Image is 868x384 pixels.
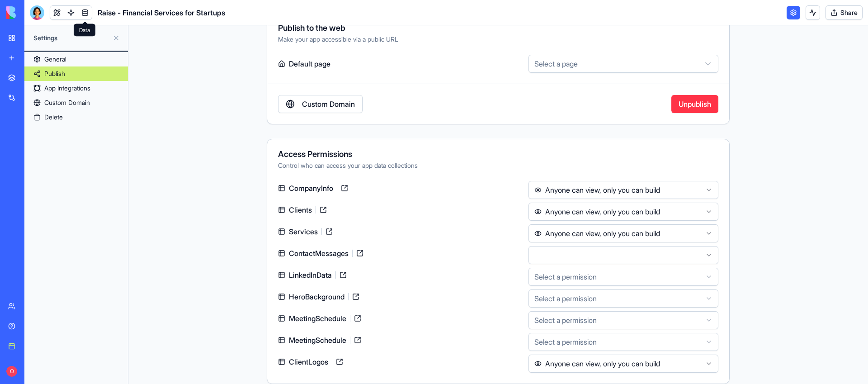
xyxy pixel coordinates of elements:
label: Default page [278,55,525,73]
span: LinkedInData [285,270,335,280]
span: CompanyInfo [285,183,337,194]
span: Settings [33,33,109,43]
a: Publish [24,66,128,81]
div: Make your app accessible via a public URL [278,35,718,44]
a: Delete [24,110,128,124]
span: Clients [285,204,316,215]
a: General [24,52,128,66]
div: Access Permissions [278,150,718,158]
button: Share [826,5,863,20]
span: HeroBackground [285,291,348,302]
div: Control who can access your app data collections [278,161,718,170]
span: ClientLogos [285,356,332,367]
a: Custom Domain [24,95,128,110]
a: Custom Domain [278,95,363,113]
div: Publish to the web [278,24,718,32]
div: Data [74,24,95,37]
h1: Raise - Financial Services for Startups [98,7,225,18]
a: App Integrations [24,81,128,95]
span: Services [285,226,321,237]
img: logo [6,6,62,19]
span: MeetingSchedule [285,335,350,346]
button: Unpublish [671,95,718,113]
span: O [6,366,17,377]
span: ContactMessages [285,248,352,259]
span: MeetingSchedule [285,313,350,324]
